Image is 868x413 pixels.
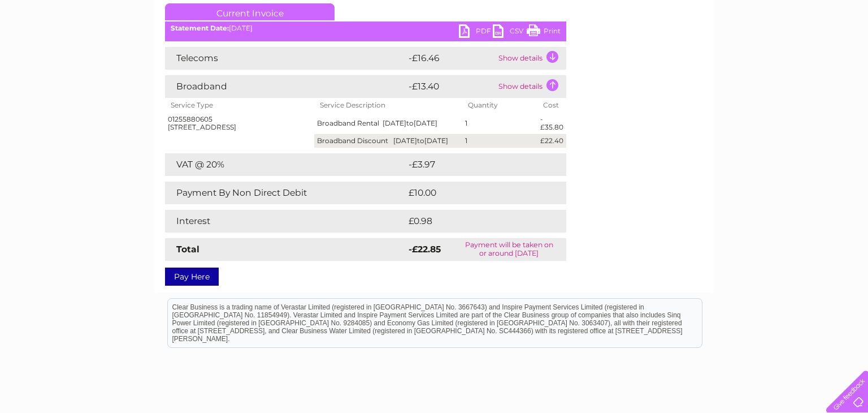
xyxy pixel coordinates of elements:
td: Telecoms [165,47,406,70]
td: VAT @ 20% [165,153,406,176]
strong: -£22.85 [409,244,441,255]
b: Statement Date: [171,24,229,32]
a: Pay Here [165,268,219,286]
a: Telecoms [729,48,763,57]
td: Payment By Non Direct Debit [165,182,406,204]
th: Service Description [314,98,462,113]
td: Interest [165,210,406,233]
td: Broadband Rental [DATE] [DATE] [314,113,462,134]
th: Quantity [462,98,537,113]
td: 1 [462,113,537,134]
td: £10.00 [406,182,543,204]
td: -£3.97 [406,153,542,176]
a: Energy [697,48,722,57]
td: £22.40 [537,134,566,148]
td: -£16.46 [406,47,496,70]
span: to [406,119,414,127]
td: -£35.80 [537,113,566,134]
th: Cost [537,98,566,113]
a: Water [669,48,691,57]
td: Broadband Discount [DATE] [DATE] [314,134,462,148]
a: Contact [793,48,821,57]
td: -£13.40 [406,75,496,98]
a: Log out [831,48,857,57]
img: logo.png [31,29,88,64]
td: £0.98 [406,210,540,233]
a: Current Invoice [165,3,335,20]
th: Service Type [165,98,314,113]
div: 01255880605 [STREET_ADDRESS] [168,115,311,131]
td: Show details [496,47,566,70]
a: Blog [770,48,786,57]
strong: Total [176,244,199,255]
span: to [417,136,424,145]
td: Payment will be taken on or around [DATE] [452,238,566,261]
td: 1 [462,134,537,148]
a: PDF [459,24,493,41]
a: CSV [493,24,527,41]
td: Broadband [165,75,406,98]
a: 0333 014 3131 [655,6,733,20]
a: Print [527,24,561,41]
div: Clear Business is a trading name of Verastar Limited (registered in [GEOGRAPHIC_DATA] No. 3667643... [168,6,702,55]
div: [DATE] [165,24,566,32]
td: Show details [496,75,566,98]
